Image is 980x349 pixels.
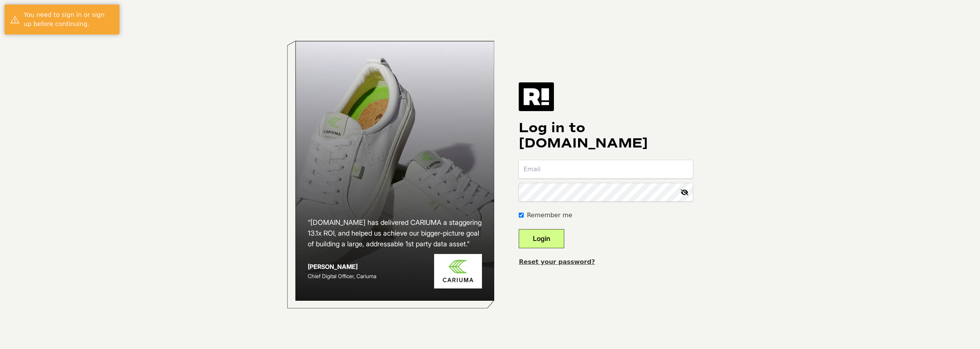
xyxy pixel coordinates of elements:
[308,263,358,270] strong: [PERSON_NAME]
[308,273,376,279] span: Chief Digital Officer, Cariuma
[308,217,482,249] h2: “[DOMAIN_NAME] has delivered CARIUMA a staggering 13.1x ROI, and helped us achieve our bigger-pic...
[434,254,482,289] img: Cariuma
[519,229,564,248] button: Login
[24,10,114,29] div: You need to sign in or sign up before continuing.
[527,211,572,220] label: Remember me
[519,82,554,111] img: Retention.com
[519,258,595,265] a: Reset your password?
[519,120,693,151] h1: Log in to [DOMAIN_NAME]
[519,160,693,179] input: Email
